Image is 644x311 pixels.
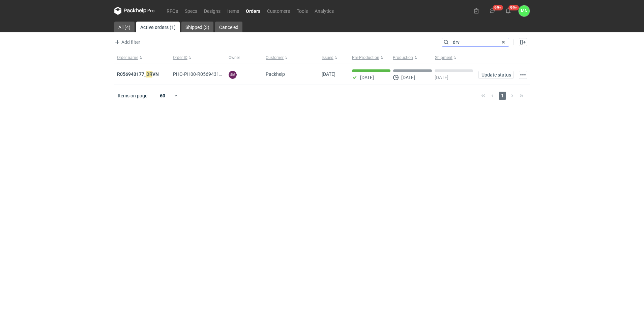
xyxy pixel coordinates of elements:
[264,7,293,15] a: Customers
[173,55,187,60] span: Order ID
[393,55,413,60] span: Production
[266,55,284,60] span: Customer
[401,75,415,80] p: [DATE]
[229,55,240,60] span: Owner
[114,7,155,15] svg: Packhelp Pro
[434,52,476,63] button: Shipment
[499,92,506,100] span: 1
[293,7,311,15] a: Tools
[435,55,452,60] span: Shipment
[519,5,530,17] button: MN
[163,7,181,15] a: RFQs
[352,55,379,60] span: Pre-Production
[435,75,448,80] p: [DATE]
[170,52,226,63] button: Order ID
[229,71,237,79] figcaption: SM
[152,91,174,100] div: 60
[224,7,242,15] a: Items
[349,52,391,63] button: Pre-Production
[519,71,527,79] button: Actions
[481,72,510,77] span: Update status
[478,71,514,79] button: Update status
[319,52,349,63] button: Issued
[173,70,239,78] span: PHO-PH00-R056943177_DRVN
[519,5,530,17] div: Małgorzata Nowotna
[311,7,337,15] a: Analytics
[118,92,147,99] span: Items on page
[503,5,514,16] button: 99+
[113,38,141,46] button: Add filter
[181,22,213,32] a: Shipped (3)
[113,38,140,46] span: Add filter
[136,22,180,32] a: Active orders (1)
[114,52,170,63] button: Order name
[360,75,374,80] p: [DATE]
[322,55,333,60] span: Issued
[266,71,285,77] span: Packhelp
[487,5,498,16] button: 99+
[114,22,135,32] a: All (4)
[215,22,242,32] a: Canceled
[181,7,201,15] a: Specs
[146,70,152,78] em: DR
[117,70,159,78] a: R056943177_DRVN
[322,71,335,77] span: 25/09/2025
[263,52,319,63] button: Customer
[201,7,224,15] a: Designs
[391,52,434,63] button: Production
[117,55,138,60] span: Order name
[242,7,264,15] a: Orders
[442,38,509,46] input: Search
